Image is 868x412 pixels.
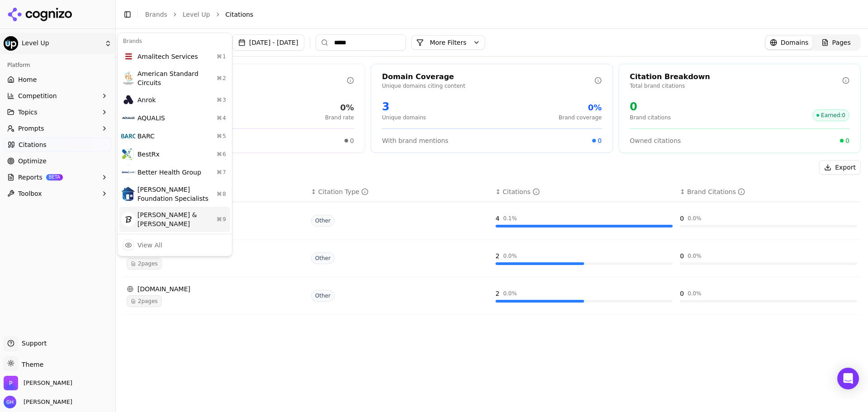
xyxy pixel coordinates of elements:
[121,212,136,227] img: Churchill & Harriman
[119,109,230,127] div: AQUALIS
[117,33,232,256] div: Current brand: Level Up
[217,114,226,122] span: ⌘ 4
[217,53,226,60] span: ⌘ 1
[217,133,226,140] span: ⌘ 5
[217,216,226,223] span: ⌘ 9
[119,47,230,66] div: Amalitech Services
[137,241,162,250] div: View All
[119,181,230,207] div: [PERSON_NAME] Foundation Specialists
[119,91,230,109] div: Anrok
[119,66,230,91] div: American Standard Circuits
[121,71,136,85] img: American Standard Circuits
[217,151,226,158] span: ⌘ 6
[119,163,230,181] div: Better Health Group
[119,35,230,47] div: Brands
[217,96,226,104] span: ⌘ 3
[121,147,136,161] img: BestRx
[217,190,226,198] span: ⌘ 8
[121,111,136,125] img: AQUALIS
[121,49,136,64] img: Amalitech Services
[119,207,230,232] div: [PERSON_NAME] & [PERSON_NAME]
[119,145,230,163] div: BestRx
[121,187,136,201] img: Cantey Foundation Specialists
[121,165,136,180] img: Better Health Group
[121,129,136,143] img: BARC
[119,127,230,145] div: BARC
[217,169,226,176] span: ⌘ 7
[121,93,136,107] img: Anrok
[217,75,226,82] span: ⌘ 2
